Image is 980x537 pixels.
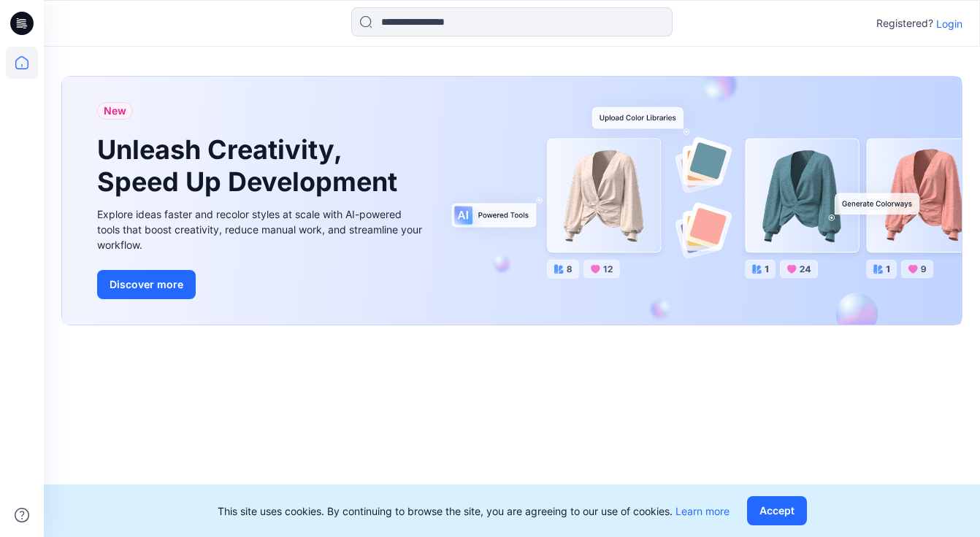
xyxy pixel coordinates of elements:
[97,206,426,252] div: Explore ideas faster and recolor styles at scale with AI-powered tools that boost creativity, red...
[936,16,962,31] p: Login
[97,134,404,197] h1: Unleash Creativity, Speed Up Development
[97,270,196,299] button: Discover more
[218,503,730,519] p: This site uses cookies. By continuing to browse the site, you are agreeing to our use of cookies.
[876,15,933,32] p: Registered?
[675,505,730,517] a: Learn more
[747,496,807,525] button: Accept
[104,102,126,120] span: New
[97,270,426,299] a: Discover more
